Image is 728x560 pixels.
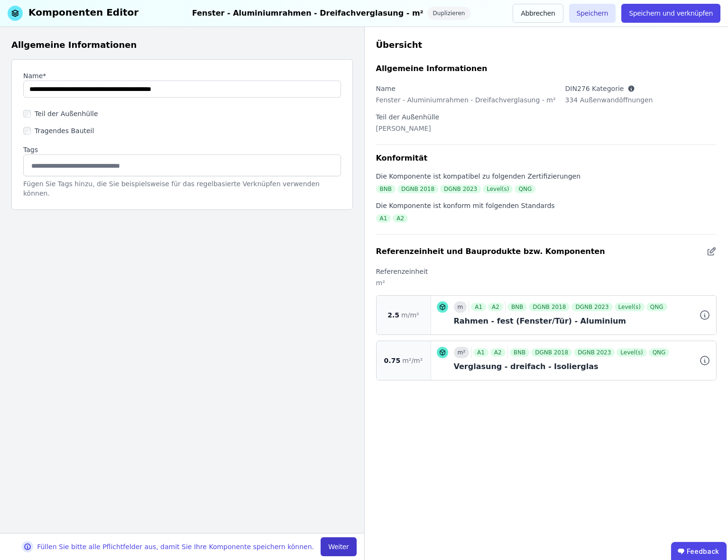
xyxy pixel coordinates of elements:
button: Abbrechen [513,4,563,23]
div: A1 [376,214,391,223]
div: BNB [510,348,529,357]
span: 0.75 [384,356,401,365]
div: Verglasung - dreifach - Isolierglas [454,361,711,372]
label: Tags [23,145,341,154]
div: Konformität [376,153,717,164]
div: DGNB 2018 [531,348,572,357]
div: Fenster - Aluminiumrahmen - Dreifachverglasung - m² [376,93,556,112]
div: m [454,301,467,313]
label: Name [376,84,396,93]
div: QNG [649,348,670,357]
span: m²/m² [402,356,423,365]
div: DGNB 2018 [397,185,438,193]
label: Referenzeinheit [376,267,428,276]
div: Level(s) [483,185,513,193]
div: Die Komponente ist konform mit folgenden Standards [376,201,717,210]
div: DGNB 2023 [440,185,481,193]
div: BNB [376,185,396,193]
div: Komponenten Editor [28,6,138,21]
div: A1 [473,348,488,357]
button: Speichern und verknüpfen [621,4,720,23]
div: Allgemeine Informationen [11,38,353,52]
div: Level(s) [615,303,645,311]
button: Weiter [321,537,356,556]
div: Die Komponente ist kompatibel zu folgenden Zertifizierungen [376,172,717,181]
div: QNG [646,303,667,311]
label: Teil der Außenhülle [31,109,98,118]
div: Duplizieren [427,7,471,20]
span: m/m² [401,310,419,320]
label: Tragendes Bauteil [31,126,94,135]
div: QNG [515,185,535,193]
div: A2 [490,348,506,357]
div: Fenster - Aluminiumrahmen - Dreifachverglasung - m² [192,7,424,20]
div: Rahmen - fest (Fenster/Tür) - Aluminium [454,316,711,327]
button: Speichern [569,4,616,23]
div: Fügen Sie Tags hinzu, die Sie beispielsweise für das regelbasierte Verknüpfen verwenden können. [23,179,341,198]
label: Name* [23,71,341,81]
label: Teil der Außenhülle [376,112,440,122]
div: m² [376,276,428,295]
div: m² [454,347,470,358]
div: BNB [507,303,527,311]
div: A2 [488,303,503,311]
div: Füllen Sie bitte alle Pflichtfelder aus, damit Sie Ihre Komponente speichern können. [37,542,314,551]
div: DGNB 2018 [529,303,570,311]
div: [PERSON_NAME] [376,122,440,141]
div: 334 Außenwandöffnungen [565,93,653,112]
div: A2 [393,214,408,223]
span: 2.5 [387,310,399,320]
div: Übersicht [376,38,717,52]
label: DIN276 Kategorie [565,84,624,93]
div: Referenzeinheit und Bauprodukte bzw. Komponenten [376,246,605,257]
div: DGNB 2023 [574,348,615,357]
div: DGNB 2023 [571,303,612,311]
div: A1 [471,303,486,311]
div: Level(s) [617,348,646,357]
div: Allgemeine Informationen [376,63,488,74]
